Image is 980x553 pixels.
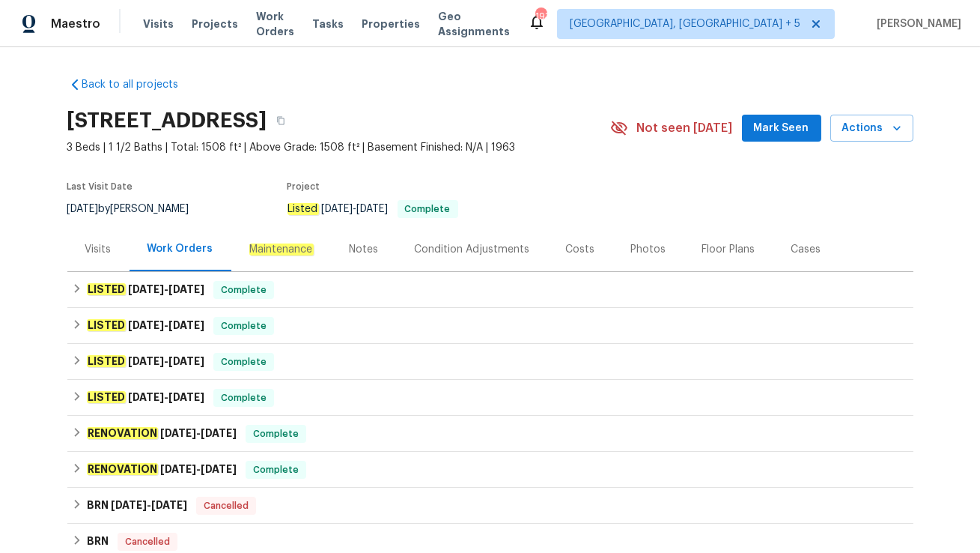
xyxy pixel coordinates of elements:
div: BRN [DATE]-[DATE]Cancelled [67,488,913,524]
h2: [STREET_ADDRESS] [67,113,267,128]
span: [DATE] [160,428,196,438]
span: [DATE] [168,320,204,330]
em: LISTED [87,283,126,295]
h6: BRN [87,533,109,551]
div: Cases [791,242,821,257]
span: - [322,204,389,214]
div: RENOVATION [DATE]-[DATE]Complete [67,416,913,452]
span: Complete [215,318,273,333]
span: Geo Assignments [438,9,510,39]
span: - [128,320,204,330]
div: LISTED [DATE]-[DATE]Complete [67,380,913,416]
h6: BRN [87,497,187,515]
div: Work Orders [147,241,213,256]
span: [DATE] [67,204,99,214]
span: - [160,428,237,438]
span: Projects [192,16,238,31]
div: Notes [350,242,379,257]
span: Tasks [312,19,344,29]
span: [DATE] [151,500,187,510]
span: [DATE] [128,284,164,294]
em: Maintenance [249,244,314,256]
button: Actions [830,115,913,142]
div: Floor Plans [702,242,755,257]
span: Project [287,182,320,191]
button: Copy Address [267,107,294,134]
span: Cancelled [119,534,176,549]
div: LISTED [DATE]-[DATE]Complete [67,308,913,344]
span: Maestro [51,16,100,31]
span: [DATE] [128,320,164,330]
span: Actions [842,119,901,138]
span: [DATE] [160,464,196,474]
span: Complete [247,426,305,441]
span: [PERSON_NAME] [871,16,961,31]
span: [DATE] [128,356,164,366]
button: Mark Seen [742,115,821,142]
span: Complete [215,282,273,297]
div: Photos [631,242,666,257]
em: Listed [287,203,319,215]
span: [GEOGRAPHIC_DATA], [GEOGRAPHIC_DATA] + 5 [570,16,800,31]
span: Complete [215,390,273,405]
div: Condition Adjustments [415,242,530,257]
span: - [128,392,204,402]
div: Costs [566,242,595,257]
span: 3 Beds | 1 1/2 Baths | Total: 1508 ft² | Above Grade: 1508 ft² | Basement Finished: N/A | 1963 [67,140,610,155]
span: [DATE] [322,204,353,214]
div: LISTED [DATE]-[DATE]Complete [67,344,913,380]
span: - [111,500,187,510]
span: [DATE] [128,392,164,402]
span: Last Visit Date [67,182,133,191]
em: RENOVATION [87,463,158,475]
em: RENOVATION [87,427,158,439]
span: - [160,464,237,474]
span: Cancelled [198,498,255,513]
span: - [128,356,204,366]
span: Complete [215,354,273,369]
div: RENOVATION [DATE]-[DATE]Complete [67,452,913,488]
div: Visits [85,242,112,257]
span: [DATE] [168,356,204,366]
a: Back to all projects [67,77,211,92]
em: LISTED [87,391,126,403]
span: [DATE] [168,392,204,402]
div: 193 [535,9,546,24]
div: by [PERSON_NAME] [67,200,207,218]
span: [DATE] [111,500,147,510]
span: Work Orders [256,9,294,39]
span: [DATE] [168,284,204,294]
span: Visits [143,16,174,31]
em: LISTED [87,355,126,367]
span: Properties [362,16,420,31]
span: - [128,284,204,294]
span: Mark Seen [754,119,809,138]
em: LISTED [87,319,126,331]
div: LISTED [DATE]-[DATE]Complete [67,272,913,308]
span: [DATE] [201,464,237,474]
span: [DATE] [357,204,389,214]
span: [DATE] [201,428,237,438]
span: Complete [399,205,457,214]
span: Complete [247,462,305,477]
span: Not seen [DATE] [637,121,733,136]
